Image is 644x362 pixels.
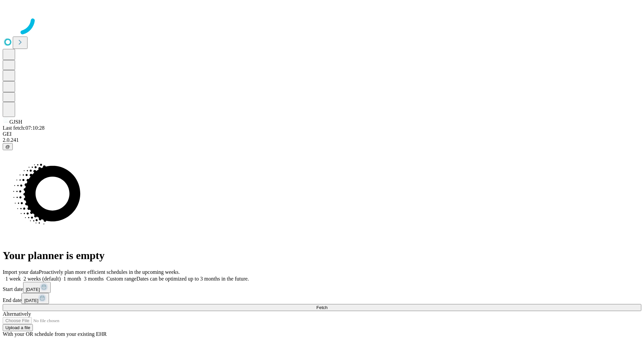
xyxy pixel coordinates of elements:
[84,276,104,282] span: 3 months
[3,304,641,311] button: Fetch
[3,131,641,137] div: GEI
[21,293,49,304] button: [DATE]
[3,282,641,293] div: Start date
[3,269,39,275] span: Import your data
[316,305,327,310] span: Fetch
[24,298,38,303] span: [DATE]
[63,276,81,282] span: 1 month
[5,144,10,149] span: @
[3,137,641,143] div: 2.0.241
[5,276,21,282] span: 1 week
[106,276,136,282] span: Custom range
[23,276,61,282] span: 2 weeks (default)
[3,143,13,150] button: @
[3,293,641,304] div: End date
[9,119,22,125] span: GJSH
[3,125,45,131] span: Last fetch: 07:10:28
[3,331,107,337] span: With your OR schedule from your existing EHR
[3,324,33,331] button: Upload a file
[39,269,180,275] span: Proactively plan more efficient schedules in the upcoming weeks.
[23,282,51,293] button: [DATE]
[3,311,31,317] span: Alternatively
[137,276,249,282] span: Dates can be optimized up to 3 months in the future.
[26,287,40,292] span: [DATE]
[3,249,641,262] h1: Your planner is empty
